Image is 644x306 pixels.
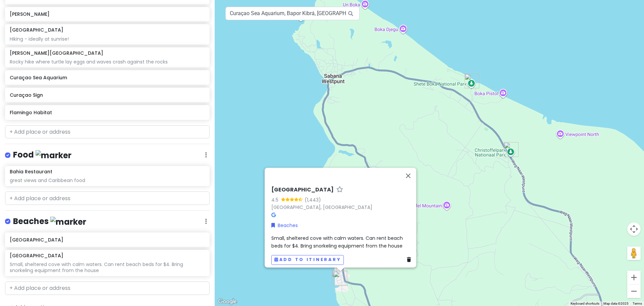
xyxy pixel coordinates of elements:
[10,110,205,116] h6: Flamingo Habitat
[5,281,210,295] input: + Add place or address
[271,186,334,193] h6: [GEOGRAPHIC_DATA]
[10,237,205,243] h6: [GEOGRAPHIC_DATA]
[36,150,71,161] img: marker
[305,196,321,204] div: (1,443)
[571,301,599,306] button: Keyboard shortcuts
[10,59,205,65] div: Rocky hike where turtle lay eggs and waves crash against the rocks
[5,125,210,139] input: + Add place or address
[216,297,238,306] img: Google
[271,213,276,217] i: Google Maps
[10,27,63,33] h6: [GEOGRAPHIC_DATA]
[13,149,71,161] h4: Food
[216,297,238,306] a: Open this area in Google Maps (opens a new window)
[5,191,210,205] input: + Add place or address
[271,196,281,204] div: 4.5
[333,271,348,286] div: Playa Lagun
[271,222,298,229] a: Beaches
[10,92,205,98] h6: Curaçao Sign
[627,285,641,298] button: Zoom out
[50,217,86,227] img: marker
[13,216,86,227] h4: Beaches
[407,256,414,263] a: Delete place
[271,204,372,211] a: [GEOGRAPHIC_DATA], [GEOGRAPHIC_DATA]
[504,142,519,157] div: Christoffel National Park
[10,11,205,17] h6: [PERSON_NAME]
[332,270,346,285] div: Bahia Restaurant
[10,261,205,273] div: Small, sheltered cove with calm waters. Can rent beach beds for $4. Bring snorkeling equipment fr...
[627,222,641,236] button: Map camera controls
[225,7,360,20] input: Search a place
[10,253,63,259] h6: [GEOGRAPHIC_DATA]
[10,169,52,175] h6: Bahia Restaurant
[400,168,416,184] button: Close
[10,50,103,56] h6: [PERSON_NAME][GEOGRAPHIC_DATA]
[603,302,629,305] span: Map data ©2025
[336,186,343,193] a: Star place
[627,247,641,260] button: Drag Pegman onto the map to open Street View
[627,271,641,284] button: Zoom in
[10,75,205,81] h6: Curaçao Sea Aquarium
[465,74,479,88] div: Shete Boka National Park
[10,36,205,42] div: Hiking - ideally at sunrise!
[271,235,404,249] span: Small, sheltered cove with calm waters. Can rent beach beds for $4. Bring snorkeling equipment fr...
[271,255,344,265] button: Add to itinerary
[10,177,205,183] div: great views and Caribbean food
[633,302,642,305] a: Terms (opens in new tab)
